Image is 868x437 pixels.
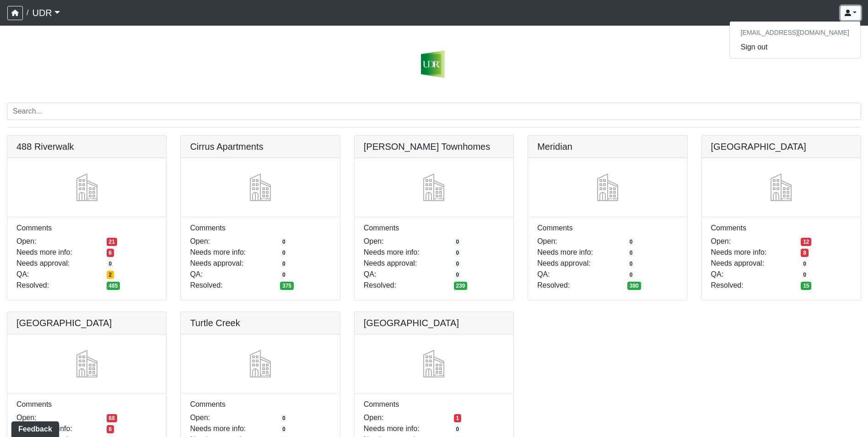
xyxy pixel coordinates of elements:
input: Search [7,103,861,120]
a: UDR [32,4,59,22]
span: / [23,4,32,22]
img: logo [7,50,861,78]
button: Sign out [730,40,860,55]
iframe: Ybug feedback widget [7,419,61,437]
h6: [EMAIL_ADDRESS][DOMAIN_NAME] [730,25,860,40]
